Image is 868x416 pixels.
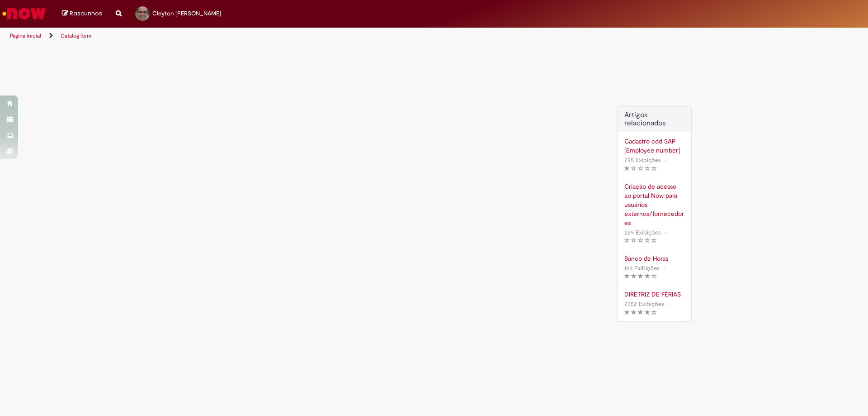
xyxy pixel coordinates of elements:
[663,226,668,239] span: •
[661,262,667,274] span: •
[7,28,572,44] ul: Trilhas de página
[624,264,660,272] span: 193 Exibições
[624,137,684,155] a: Cadastro cód SAP [Employee number]
[152,10,221,17] span: Cleyton [PERSON_NAME]
[624,300,664,308] span: 2352 Exibições
[70,9,102,18] span: Rascunhos
[624,111,684,127] h3: Artigos relacionados
[624,229,661,236] span: 229 Exibições
[61,32,91,39] a: Catalog Item
[62,10,102,18] a: Rascunhos
[624,254,684,263] a: Banco de Horas
[10,32,41,39] a: Página inicial
[666,298,671,310] span: •
[663,154,668,166] span: •
[624,156,661,164] span: 295 Exibições
[624,290,684,299] a: DIRETRIZ DE FÉRIAS
[624,182,684,227] a: Criação de acesso ao portal Now para usuários externos/fornecedores
[1,5,47,23] img: ServiceNow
